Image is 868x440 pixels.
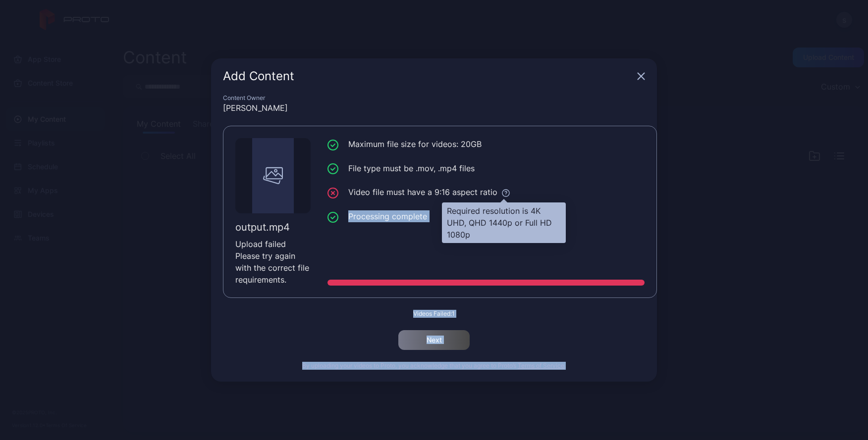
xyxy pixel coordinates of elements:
[327,162,645,175] li: File type must be .mov, .mp4 files
[427,336,442,344] div: Next
[442,202,566,243] div: Required resolution is 4K UHD, QHD 1440p or Full HD 1080p
[235,238,311,250] div: Upload failed
[235,221,311,233] div: output.mp4
[518,362,564,370] button: Terms of Service
[327,138,645,150] li: Maximum file size for videos: 20GB
[327,186,645,198] li: Video file must have a 9:16 aspect ratio
[223,310,645,318] div: Videos Failed: 1
[223,70,633,82] div: Add Content
[235,250,311,286] div: Please try again with the correct file requirements.
[223,102,645,114] div: [PERSON_NAME]
[327,210,645,223] li: Processing complete
[223,94,645,102] div: Content Owner
[398,330,470,350] button: Next
[223,362,645,370] div: By uploading your videos to Proto, you acknowledge that you agree to Proto’s .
